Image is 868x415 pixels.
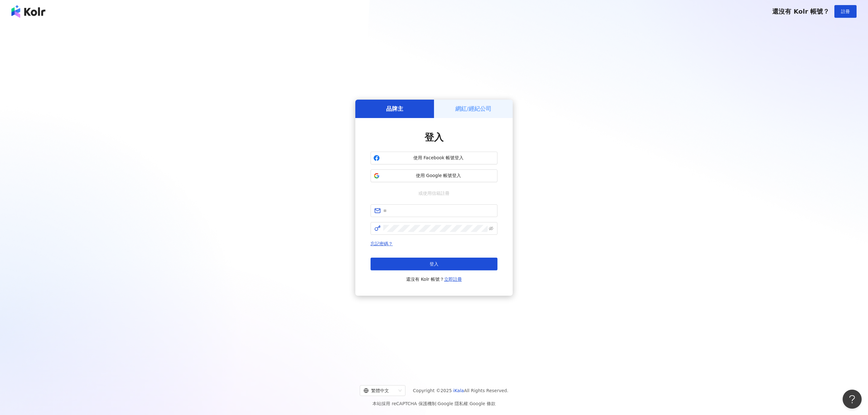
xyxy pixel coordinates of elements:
span: Copyright © 2025 All Rights Reserved. [413,387,509,394]
a: 立即註冊 [444,277,462,282]
span: eye-invisible [489,226,493,231]
span: 使用 Facebook 帳號登入 [382,155,495,161]
a: Google 隱私權 [437,401,468,406]
h5: 品牌主 [386,105,403,113]
span: 登入 [430,261,438,267]
button: 註冊 [834,5,857,18]
a: 忘記密碼？ [371,241,393,246]
span: 登入 [424,132,444,143]
a: iKala [453,388,464,393]
span: | [436,401,438,406]
span: 還沒有 Kolr 帳號？ [406,275,462,283]
span: 或使用信箱註冊 [414,190,454,197]
button: 使用 Facebook 帳號登入 [371,152,497,164]
span: 本站採用 reCAPTCHA 保護機制 [372,400,495,407]
div: 繁體中文 [364,385,396,396]
span: 使用 Google 帳號登入 [382,173,495,179]
span: 還沒有 Kolr 帳號？ [772,8,829,15]
a: Google 條款 [470,401,496,406]
img: logo [11,5,45,18]
span: | [468,401,470,406]
iframe: Help Scout Beacon - Open [843,390,862,409]
h5: 網紅/經紀公司 [455,105,492,113]
button: 使用 Google 帳號登入 [371,169,497,182]
span: 註冊 [841,9,850,14]
button: 登入 [371,258,497,270]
